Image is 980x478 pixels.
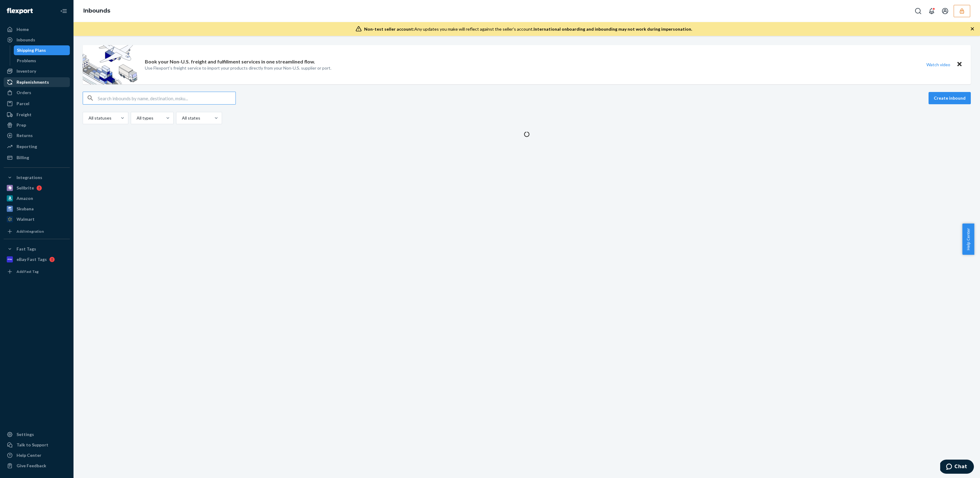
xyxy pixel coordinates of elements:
[17,206,34,212] div: Skubana
[17,442,48,448] div: Talk to Support
[17,26,29,33] div: Home
[912,5,924,17] button: Open Search Box
[17,122,26,128] div: Prep
[17,58,36,64] div: Problems
[364,26,692,32] div: Any updates you make will reflect against the seller's account.
[925,5,938,17] button: Open notifications
[940,460,974,475] iframe: Opens a widget where you can chat to one of our agents
[17,463,46,469] div: Give Feedback
[78,2,115,20] ol: breadcrumbs
[17,101,29,107] div: Parcel
[17,185,34,191] div: Sellbrite
[181,115,182,121] input: All states
[4,244,70,254] button: Fast Tags
[17,431,34,438] div: Settings
[4,66,70,76] a: Inventory
[98,92,236,104] input: Search inbounds by name, destination, msku...
[4,254,70,264] a: eBay Fast Tags
[17,195,33,201] div: Amazon
[4,204,70,214] a: Skubana
[4,35,70,45] a: Inbounds
[14,45,70,55] a: Shipping Plans
[17,155,29,161] div: Billing
[364,26,414,32] span: Non-test seller account:
[4,214,70,224] a: Walmart
[17,216,35,222] div: Walmart
[956,60,963,69] button: Close
[4,430,70,439] a: Settings
[17,143,37,150] div: Reporting
[14,56,70,66] a: Problems
[17,452,41,458] div: Help Center
[17,174,42,181] div: Integrations
[17,112,32,118] div: Freight
[4,183,70,193] a: Sellbrite
[58,5,70,17] button: Close Navigation
[4,77,70,87] a: Replenishments
[4,153,70,163] a: Billing
[4,267,70,277] a: Add Fast Tag
[4,120,70,130] a: Prep
[4,173,70,182] button: Integrations
[4,110,70,120] a: Freight
[4,142,70,151] a: Reporting
[17,246,36,252] div: Fast Tags
[145,65,331,71] p: Use Flexport’s freight service to import your products directly from your Non-U.S. supplier or port.
[4,99,70,109] a: Parcel
[929,92,971,104] button: Create inbound
[83,7,110,14] a: Inbounds
[17,256,47,262] div: eBay Fast Tags
[17,90,31,96] div: Orders
[4,440,70,450] button: Talk to Support
[7,8,33,14] img: Flexport logo
[962,224,974,255] button: Help Center
[4,227,70,236] a: Add Integration
[4,25,70,34] a: Home
[17,79,49,85] div: Replenishments
[17,47,46,53] div: Shipping Plans
[17,269,39,274] div: Add Fast Tag
[88,115,89,121] input: All statuses
[922,60,954,69] button: Watch video
[4,88,70,98] a: Orders
[4,193,70,203] a: Amazon
[17,37,35,43] div: Inbounds
[533,26,692,32] span: International onboarding and inbounding may not work during impersonation.
[4,461,70,471] button: Give Feedback
[17,68,36,74] div: Inventory
[145,58,315,65] p: Book your Non-U.S. freight and fulfillment services in one streamlined flow.
[4,131,70,140] a: Returns
[4,450,70,460] a: Help Center
[17,229,44,234] div: Add Integration
[17,132,33,139] div: Returns
[939,5,951,17] button: Open account menu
